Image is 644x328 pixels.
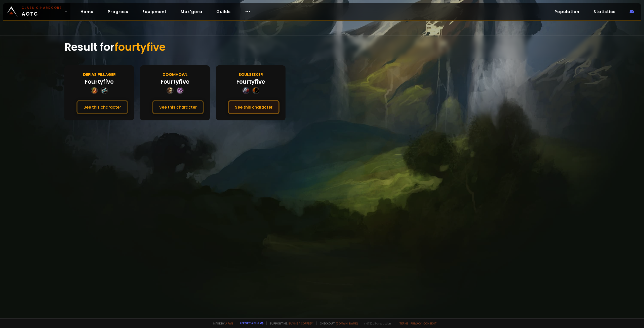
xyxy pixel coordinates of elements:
a: Home [76,7,98,17]
small: Classic Hardcore [22,6,62,10]
div: Fourtyfive [236,78,265,86]
a: a fan [225,321,233,325]
a: Privacy [411,321,421,325]
a: Consent [423,321,437,325]
div: Fourtyfive [85,78,114,86]
span: AOTC [22,6,62,18]
button: See this character [152,100,204,114]
a: Buy me a coffee [289,321,313,325]
a: Report a bug [240,321,259,325]
span: Made by [210,321,233,325]
span: Checkout [316,321,358,325]
a: Classic HardcoreAOTC [3,3,70,20]
a: Population [550,7,583,17]
span: fourtyfive [114,40,166,55]
div: Result for [64,35,580,59]
a: Guilds [212,7,235,17]
a: Progress [104,7,132,17]
a: Terms [399,321,409,325]
a: Mak'gora [177,7,206,17]
div: Soulseeker [238,71,263,78]
span: Support me, [266,321,313,325]
span: v. d752d5 - production [361,321,391,325]
div: Fourtyfive [160,78,189,86]
div: Doomhowl [163,71,188,78]
button: See this character [76,100,128,114]
a: Statistics [589,7,620,17]
a: [DOMAIN_NAME] [336,321,358,325]
button: See this character [228,100,279,114]
a: Equipment [138,7,171,17]
div: Defias Pillager [83,71,116,78]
